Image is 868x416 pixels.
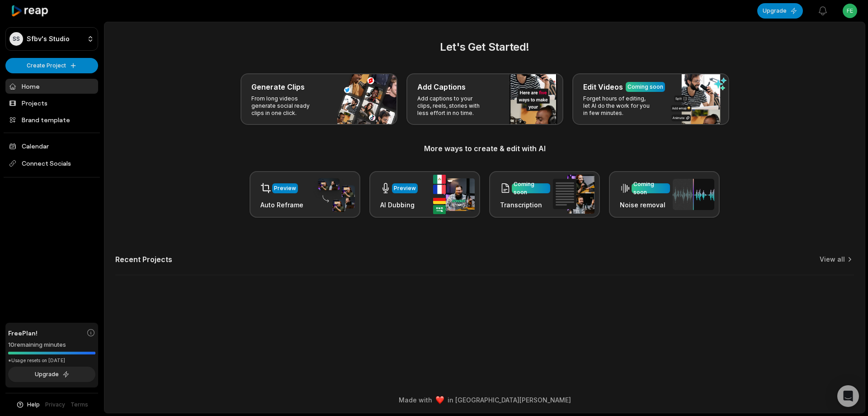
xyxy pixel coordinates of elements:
[837,385,859,407] div: Open Intercom Messenger
[500,200,550,210] h3: Transcription
[45,401,65,409] a: Privacy
[380,200,418,210] h3: AI Dubbing
[673,179,714,210] img: noise_removal.png
[260,200,303,210] h3: Auto Reframe
[820,255,845,264] a: View all
[115,255,172,264] h2: Recent Projects
[27,35,70,43] p: Sfbv's Studio
[313,177,355,212] img: auto_reframe.png
[394,184,416,192] div: Preview
[417,81,466,92] h3: Add Captions
[417,95,487,117] p: Add captions to your clips, reels, stories with less effort in no time.
[8,328,38,338] span: Free Plan!
[433,175,475,214] img: ai_dubbing.png
[5,96,98,110] a: Projects
[5,155,98,172] span: Connect Socials
[115,39,854,55] h2: Let's Get Started!
[5,79,98,94] a: Home
[5,139,98,153] a: Calendar
[115,143,854,154] h3: More ways to create & edit with AI
[71,401,88,409] a: Terms
[5,58,98,73] button: Create Project
[251,95,321,117] p: From long videos generate social ready clips in one click.
[8,357,95,364] div: *Usage resets on [DATE]
[436,396,444,404] img: heart emoji
[583,81,623,92] h3: Edit Videos
[8,340,95,349] div: 10 remaining minutes
[27,401,40,409] span: Help
[620,200,670,210] h3: Noise removal
[16,401,40,409] button: Help
[757,3,803,19] button: Upgrade
[5,112,98,127] a: Brand template
[514,180,548,196] div: Coming soon
[583,95,653,117] p: Forget hours of editing, let AI do the work for you in few minutes.
[633,180,668,196] div: Coming soon
[251,81,305,92] h3: Generate Clips
[627,83,663,91] div: Coming soon
[274,184,296,192] div: Preview
[113,395,857,405] div: Made with in [GEOGRAPHIC_DATA][PERSON_NAME]
[8,367,95,382] button: Upgrade
[553,175,594,214] img: transcription.png
[9,32,23,46] div: SS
